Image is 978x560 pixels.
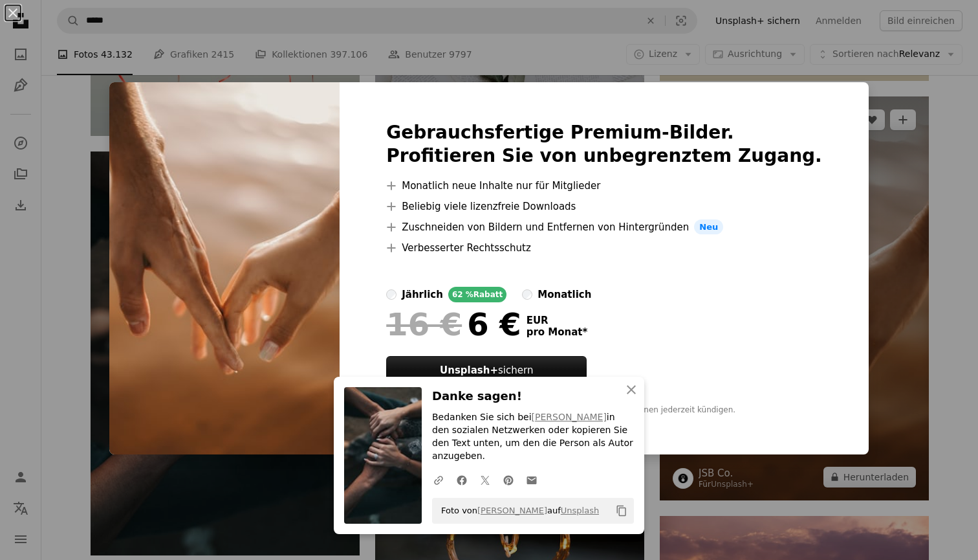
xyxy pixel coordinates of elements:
[694,219,723,235] span: Neu
[386,199,822,214] li: Beliebig viele lizenzfreie Downloads
[527,315,588,326] span: EUR
[386,219,822,235] li: Zuschneiden von Bildern und Entfernen von Hintergründen
[435,500,599,521] span: Foto von auf
[448,287,506,302] div: 62 % Rabatt
[109,82,340,455] img: premium_photo-1667891209095-8aae3a456528
[527,326,588,338] span: pro Monat *
[402,287,443,302] div: jährlich
[538,287,591,302] div: monatlich
[386,308,521,341] div: 6 €
[611,500,633,522] button: In die Zwischenablage kopieren
[473,467,497,493] a: Auf Twitter teilen
[386,289,397,300] input: jährlich62 %Rabatt
[561,506,599,515] a: Unsplash
[520,467,543,493] a: Via E-Mail teilen teilen
[432,411,634,463] p: Bedanken Sie sich bei in den sozialen Netzwerken oder kopieren Sie den Text unten, um den die Per...
[386,121,822,168] h2: Gebrauchsfertige Premium-Bilder. Profitieren Sie von unbegrenztem Zugang.
[440,364,498,376] strong: Unsplash+
[450,467,473,493] a: Auf Facebook teilen
[386,240,822,256] li: Verbesserter Rechtsschutz
[497,467,520,493] a: Auf Pinterest teilen
[386,356,587,385] button: Unsplash+sichern
[432,387,634,406] h3: Danke sagen!
[386,178,822,194] li: Monatlich neue Inhalte nur für Mitglieder
[532,412,607,422] a: [PERSON_NAME]
[477,506,547,515] a: [PERSON_NAME]
[522,289,532,300] input: monatlich
[386,308,462,341] span: 16 €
